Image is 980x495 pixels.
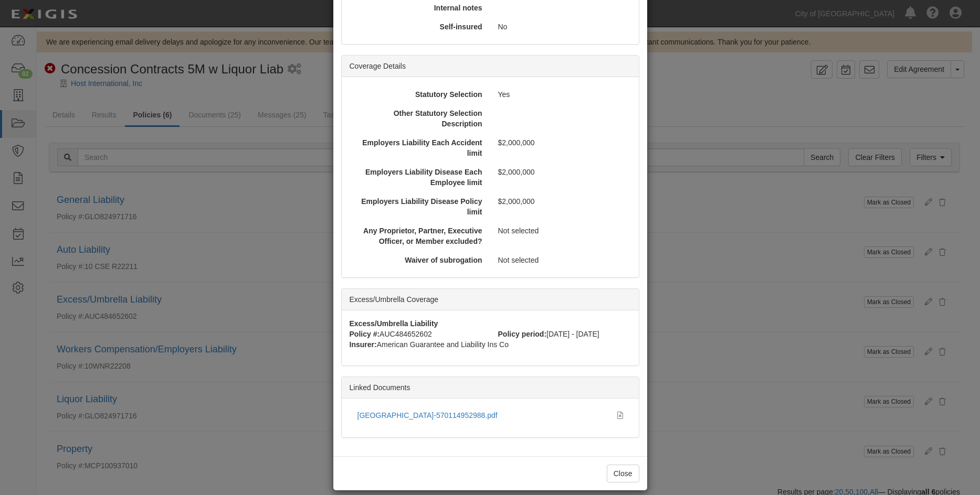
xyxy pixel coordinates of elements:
[607,465,639,482] button: Close
[490,196,635,207] div: $2,000,000
[342,377,639,399] div: Linked Documents
[357,411,498,419] a: [GEOGRAPHIC_DATA]-570114952988.pdf
[490,167,635,177] div: $2,000,000
[342,339,639,350] div: American Guarantee and Liability Ins Co
[346,137,490,158] div: Employers Liability Each Accident limit
[490,225,635,236] div: Not selected
[490,21,635,32] div: No
[342,289,639,310] div: Excess/Umbrella Coverage
[498,330,547,338] strong: Policy period:
[346,108,490,129] div: Other Statutory Selection Description
[346,89,490,100] div: Statutory Selection
[490,137,635,148] div: $2,000,000
[350,340,377,349] strong: Insurer:
[490,329,639,339] div: [DATE] - [DATE]
[346,225,490,246] div: Any Proprietor, Partner, Executive Officer, or Member excluded?
[342,329,490,339] div: AUC484652602
[350,319,438,328] strong: Excess/Umbrella Liability
[346,255,490,265] div: Waiver of subrogation
[357,410,609,421] div: City of Phoenix-570114952988.pdf
[346,167,490,188] div: Employers Liability Disease Each Employee limit
[346,21,490,32] div: Self-insured
[346,196,490,217] div: Employers Liability Disease Policy limit
[490,255,635,265] div: Not selected
[490,89,635,100] div: Yes
[350,330,380,338] strong: Policy #:
[342,56,639,77] div: Coverage Details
